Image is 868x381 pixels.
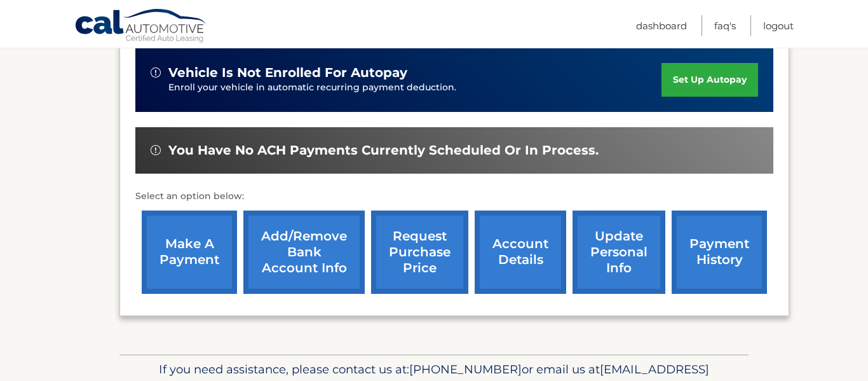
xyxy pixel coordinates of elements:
[573,211,665,294] a: update personal info
[371,211,468,294] a: request purchase price
[636,15,687,36] a: Dashboard
[475,211,566,294] a: account details
[672,211,767,294] a: payment history
[135,189,773,204] p: Select an option below:
[409,362,522,377] span: [PHONE_NUMBER]
[714,15,736,36] a: FAQ's
[74,8,208,45] a: Cal Automotive
[168,142,599,158] span: You have no ACH payments currently scheduled or in process.
[661,63,758,97] a: set up autopay
[168,81,661,95] p: Enroll your vehicle in automatic recurring payment deduction.
[763,15,794,36] a: Logout
[151,145,161,155] img: alert-white.svg
[142,211,237,294] a: make a payment
[168,65,407,81] span: vehicle is not enrolled for autopay
[151,67,161,78] img: alert-white.svg
[243,211,365,294] a: Add/Remove bank account info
